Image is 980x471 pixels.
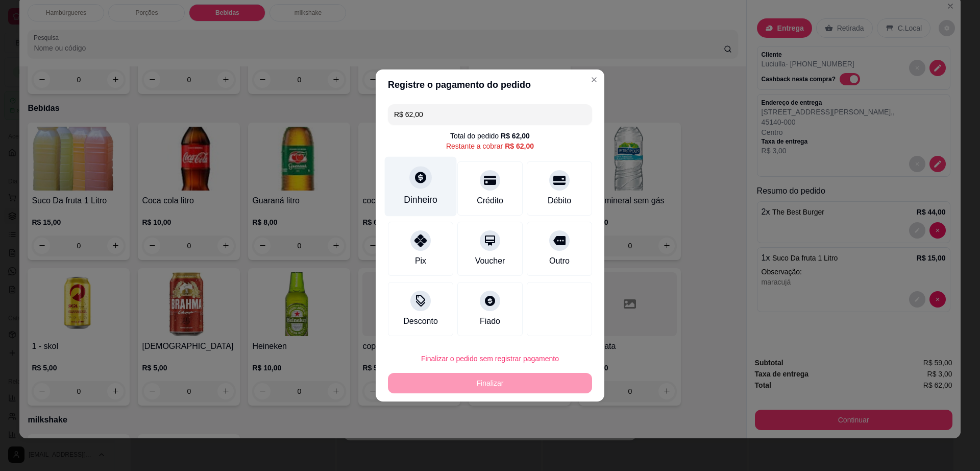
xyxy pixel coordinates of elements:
[549,255,570,267] div: Outro
[480,315,500,327] div: Fiado
[475,255,505,267] div: Voucher
[446,141,534,151] div: Restante a cobrar
[376,69,604,100] header: Registre o pagamento do pedido
[450,131,530,141] div: Total do pedido
[586,72,602,88] button: Close
[388,348,592,369] button: Finalizar o pedido sem registrar pagamento
[505,141,534,151] div: R$ 62,00
[404,193,437,206] div: Dinheiro
[403,315,438,327] div: Desconto
[548,195,571,207] div: Débito
[477,195,503,207] div: Crédito
[501,131,530,141] div: R$ 62,00
[394,104,586,125] input: Ex.: hambúrguer de cordeiro
[415,255,426,267] div: Pix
